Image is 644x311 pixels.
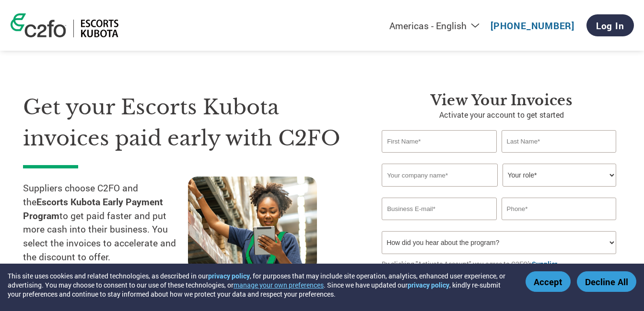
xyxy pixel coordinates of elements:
[502,221,616,227] div: Inavlid Phone Number
[502,198,616,220] input: Phone*
[382,154,496,160] div: Invalid first name or first name is too long
[234,280,324,289] button: manage your own preferences
[382,92,621,109] h3: View Your Invoices
[382,188,616,194] div: Invalid company name or company name is too long
[11,13,66,37] img: c2fo logo
[23,196,163,222] strong: Escorts Kubota Early Payment Program
[577,271,636,292] button: Decline All
[382,198,496,220] input: Invalid Email format
[503,164,616,187] select: Title/Role
[502,130,616,153] input: Last Name*
[81,20,119,37] img: Escorts Kubota
[382,259,621,279] p: By clicking "Activate Account" you agree to C2FO's and
[382,164,498,187] input: Your company name*
[526,271,571,292] button: Accept
[586,14,634,36] a: Log In
[382,130,496,153] input: First Name*
[23,92,353,154] h1: Get your Escorts Kubota invoices paid early with C2FO
[188,177,317,271] img: supply chain worker
[502,154,616,160] div: Invalid last name or last name is too long
[491,20,574,32] a: [PHONE_NUMBER]
[408,280,449,289] a: privacy policy
[8,271,512,299] div: This site uses cookies and related technologies, as described in our , for purposes that may incl...
[382,109,621,121] p: Activate your account to get started
[23,181,188,264] p: Suppliers choose C2FO and the to get paid faster and put more cash into their business. You selec...
[208,271,250,280] a: privacy policy
[382,221,496,227] div: Inavlid Email Address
